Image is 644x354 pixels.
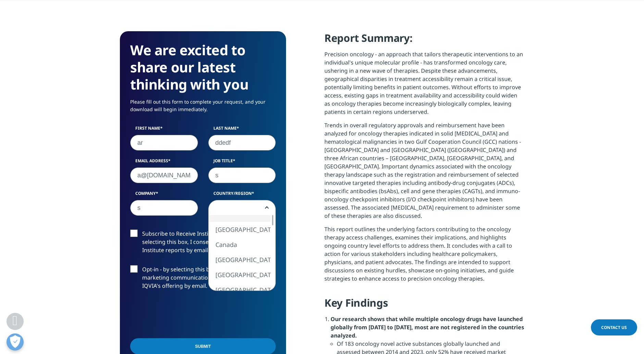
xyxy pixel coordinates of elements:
[130,229,276,258] label: Subscribe to Receive Institute Reports - by selecting this box, I consent to receiving IQVIA Inst...
[209,267,271,282] li: [GEOGRAPHIC_DATA]
[324,50,524,121] p: Precision oncology - an approach that tailors therapeutic interventions to an individual's unique...
[7,333,24,351] button: Открыть настройки
[209,282,271,297] li: [GEOGRAPHIC_DATA]
[601,324,627,330] span: Contact Us
[130,42,276,93] h3: We are excited to share our latest thinking with you
[130,98,276,118] p: Please fill out this form to complete your request, and your download will begin immediately.
[130,158,198,167] label: Email Address
[130,265,276,294] label: Opt-in - by selecting this box, I consent to receiving marketing communications and information a...
[130,190,198,200] label: Company
[130,125,198,135] label: First Name
[209,222,271,237] li: [GEOGRAPHIC_DATA]
[209,252,271,267] li: [GEOGRAPHIC_DATA]
[324,296,524,315] h4: Key Findings
[331,315,524,339] strong: Our research shows that while multiple oncology drugs have launched globally from [DATE] to [DATE...
[208,190,276,200] label: Country/Region
[130,301,234,328] iframe: reCAPTCHA
[209,237,271,252] li: Canada
[208,158,276,167] label: Job Title
[324,121,524,225] p: Trends in overall regulatory approvals and reimbursement have been analyzed for oncology therapie...
[591,319,637,335] a: Contact Us
[324,225,524,288] p: This report outlines the underlying factors contributing to the oncology therapy access challenge...
[324,31,524,50] h4: Report Summary:
[208,125,276,135] label: Last Name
